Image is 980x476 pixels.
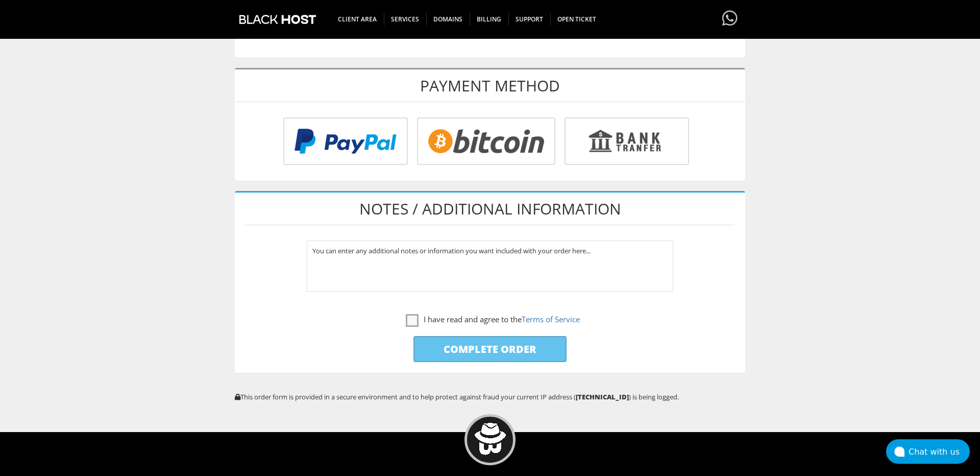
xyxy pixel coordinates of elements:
[576,392,629,401] strong: [TECHNICAL_ID]
[470,13,509,26] span: Billing
[384,13,427,26] span: SERVICES
[283,117,408,165] img: PayPal.png
[508,13,551,26] span: Support
[246,193,734,225] h1: Notes / Additional Information
[550,13,603,26] span: Open Ticket
[522,314,580,324] a: Terms of Service
[909,447,970,457] div: Chat with us
[235,69,745,102] h1: Payment Method
[474,423,506,455] img: BlackHOST mascont, Blacky.
[235,392,745,401] p: This order form is provided in a secure environment and to help protect against fraud your curren...
[307,241,674,292] textarea: You can enter any additional notes or information you want included with your order here...
[331,13,384,26] span: CLIENT AREA
[417,117,555,165] img: Bitcoin.png
[413,336,567,362] input: Complete Order
[886,439,970,464] button: Chat with us
[565,117,689,165] img: Bank%20Transfer.png
[406,313,580,326] label: I have read and agree to the
[426,13,470,26] span: Domains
